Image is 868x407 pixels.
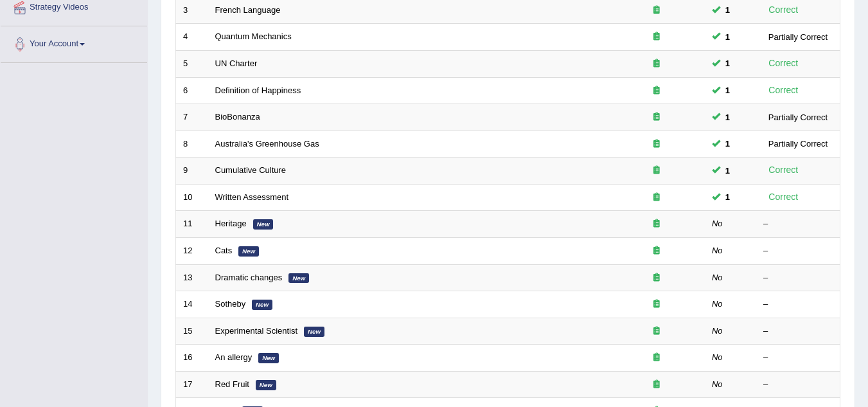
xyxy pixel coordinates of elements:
span: You can still take this question [720,164,735,177]
div: Correct [763,3,804,17]
td: 12 [176,237,208,264]
td: 6 [176,77,208,104]
td: 13 [176,264,208,291]
div: Correct [763,83,804,98]
div: Exam occurring question [616,245,698,257]
a: Sotheby [215,299,246,309]
em: No [712,273,723,282]
em: No [712,299,723,309]
div: – [763,218,833,230]
div: Exam occurring question [616,272,698,284]
div: Exam occurring question [616,31,698,43]
td: 5 [176,51,208,78]
a: Quantum Mechanics [215,32,292,41]
a: UN Charter [215,59,258,68]
em: No [712,326,723,336]
a: Written Assessment [215,192,289,202]
div: Correct [763,56,804,71]
em: New [238,246,259,257]
em: New [253,219,274,230]
span: You can still take this question [720,111,735,124]
td: 8 [176,131,208,158]
a: French Language [215,5,281,15]
em: No [712,219,723,228]
div: – [763,245,833,257]
a: BioBonanza [215,112,260,122]
a: Cats [215,246,233,255]
a: Australia's Greenhouse Gas [215,139,319,149]
em: No [712,352,723,362]
span: You can still take this question [720,3,735,17]
td: 9 [176,158,208,185]
div: Exam occurring question [616,192,698,204]
div: Partially Correct [763,111,833,124]
div: – [763,298,833,311]
div: Exam occurring question [616,111,698,123]
div: Exam occurring question [616,58,698,70]
div: Exam occurring question [616,138,698,150]
div: Exam occurring question [616,325,698,338]
div: Exam occurring question [616,85,698,97]
em: No [712,246,723,255]
a: Experimental Scientist [215,326,298,336]
div: Partially Correct [763,137,833,150]
div: Correct [763,163,804,177]
span: You can still take this question [720,137,735,150]
td: 10 [176,184,208,211]
div: Exam occurring question [616,165,698,177]
span: You can still take this question [720,57,735,70]
div: – [763,379,833,391]
a: Heritage [215,219,247,228]
div: Exam occurring question [616,298,698,311]
div: – [763,352,833,364]
div: Exam occurring question [616,379,698,391]
em: New [288,273,309,284]
td: 11 [176,211,208,238]
span: You can still take this question [720,84,735,97]
span: You can still take this question [720,190,735,204]
div: – [763,272,833,284]
em: New [256,380,276,390]
div: Exam occurring question [616,218,698,230]
td: 17 [176,371,208,398]
div: – [763,325,833,338]
em: New [258,353,279,363]
a: Red Fruit [215,379,249,389]
td: 4 [176,24,208,51]
em: New [252,300,272,310]
span: You can still take this question [720,30,735,44]
div: Exam occurring question [616,352,698,364]
a: Your Account [1,26,147,59]
td: 15 [176,318,208,345]
td: 16 [176,345,208,372]
em: No [712,379,723,389]
a: An allergy [215,352,252,362]
div: Partially Correct [763,30,833,44]
em: New [304,327,324,337]
td: 7 [176,104,208,131]
div: Correct [763,190,804,204]
div: Exam occurring question [616,5,698,17]
a: Dramatic changes [215,273,283,282]
td: 14 [176,291,208,318]
a: Cumulative Culture [215,165,287,175]
a: Definition of Happiness [215,86,301,95]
